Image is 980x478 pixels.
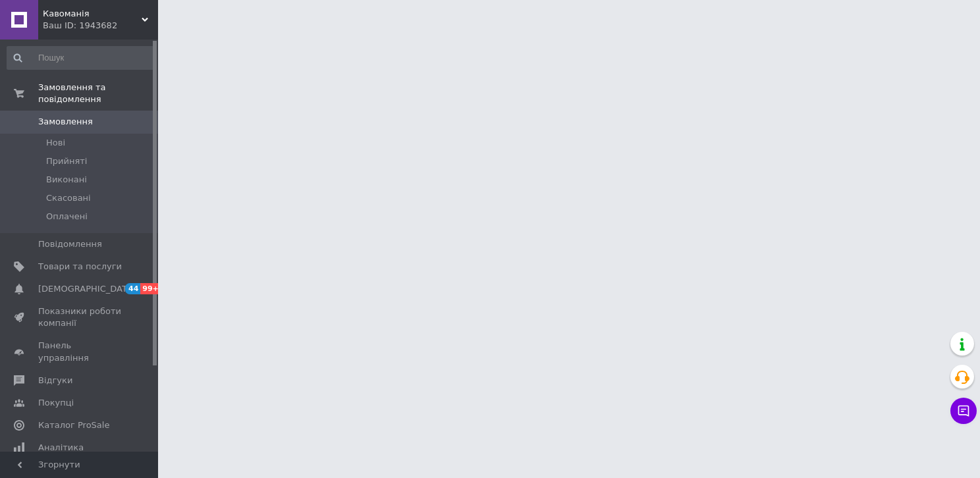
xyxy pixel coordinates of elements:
[38,340,122,363] span: Панель управління
[38,375,72,386] span: Відгуки
[38,116,93,128] span: Замовлення
[38,397,74,409] span: Покупці
[46,137,65,149] span: Нові
[38,305,122,329] span: Показники роботи компанії
[43,8,142,20] span: Кавоманія
[125,283,140,294] span: 44
[46,155,87,167] span: Прийняті
[38,442,84,454] span: Аналітика
[38,261,122,273] span: Товари та послуги
[43,20,158,32] div: Ваш ID: 1943682
[7,46,155,70] input: Пошук
[38,283,136,295] span: [DEMOGRAPHIC_DATA]
[46,192,91,204] span: Скасовані
[38,419,109,431] span: Каталог ProSale
[140,283,162,294] span: 99+
[46,211,88,223] span: Оплачені
[38,82,158,105] span: Замовлення та повідомлення
[38,238,102,250] span: Повідомлення
[950,398,977,424] button: Чат з покупцем
[46,174,87,186] span: Виконані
